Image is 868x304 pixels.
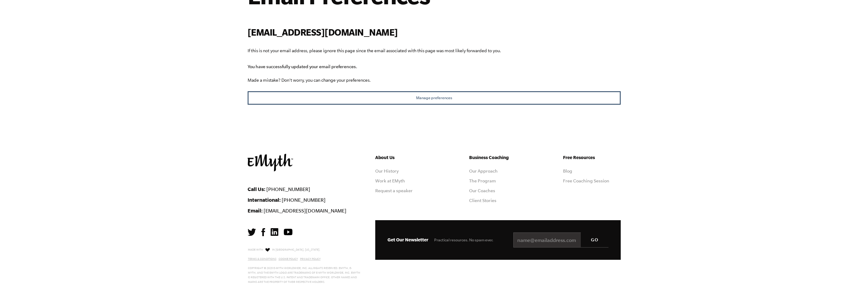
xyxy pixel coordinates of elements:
[563,154,621,161] h5: Free Resources
[248,91,621,105] button: Manage preferences
[469,188,495,193] a: Our Coaches
[375,169,399,173] a: Our History
[469,198,496,203] a: Client Stories
[248,64,621,69] div: You have successfully updated your email preferences.
[375,188,413,193] a: Request a speaker
[513,232,608,248] input: name@emailaddress.com
[261,228,265,236] img: Facebook
[581,232,608,247] input: GO
[264,208,346,213] a: [EMAIL_ADDRESS][DOMAIN_NAME]
[248,257,276,260] a: Terms & Conditions
[279,257,298,260] a: Cookie Policy
[248,247,361,284] p: Made with in [GEOGRAPHIC_DATA], [US_STATE]. Copyright © 2025 E-Myth Worldwide, Inc. All rights re...
[563,169,572,173] a: Blog
[469,178,496,183] a: The Program
[434,238,493,242] span: Practical resources. No spam ever.
[248,47,621,54] p: If this is not your email address, please ignore this page since the email associated with this p...
[300,257,321,260] a: Privacy Policy
[248,154,293,171] img: EMyth
[248,186,265,192] strong: Call Us:
[265,248,270,252] img: Love
[469,154,527,161] h5: Business Coaching
[469,169,498,173] a: Our Approach
[248,208,263,213] strong: Email:
[248,26,621,39] h2: [EMAIL_ADDRESS][DOMAIN_NAME]
[388,237,428,242] span: Get Our Newsletter
[248,228,256,236] img: Twitter
[375,178,405,183] a: Work at EMyth
[248,76,621,84] p: Made a mistake? Don't worry, you can change your preferences.
[248,197,281,203] strong: International:
[266,186,310,192] a: [PHONE_NUMBER]
[282,197,326,203] a: [PHONE_NUMBER]
[284,229,292,235] img: YouTube
[271,228,278,236] img: LinkedIn
[563,178,609,183] a: Free Coaching Session
[375,154,433,161] h5: About Us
